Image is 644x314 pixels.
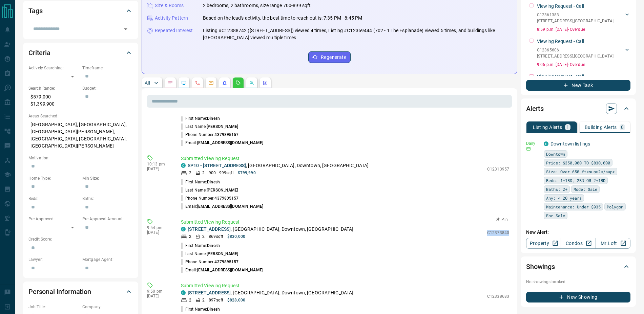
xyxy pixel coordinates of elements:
p: 2 [202,233,205,240]
p: C12373840 [487,230,509,236]
p: Beds: [28,196,79,202]
p: Pre-Approved: [28,216,79,222]
p: Based on the lead's activity, the best time to reach out is: 7:35 PM - 8:45 PM [203,15,362,22]
span: Maintenance: Under $935 [546,203,601,210]
p: $799,990 [238,170,256,176]
p: Job Title: [28,304,79,310]
p: Viewing Request - Call [537,38,584,45]
a: [STREET_ADDRESS] [188,226,231,232]
p: No showings booked [526,279,630,285]
span: [PERSON_NAME] [207,188,238,193]
p: New Alert: [526,229,630,236]
p: Phone Number: [181,259,239,265]
div: Showings [526,259,630,275]
p: 1 [566,125,569,130]
p: First Name: [181,306,220,312]
span: Price: $350,000 TO $830,000 [546,159,610,166]
span: Size: Over 650 ft<sup>2</sup> [546,168,615,175]
p: Building Alerts [585,125,617,130]
span: Dinesh [207,307,220,312]
p: Repeated Interest [155,27,193,34]
p: 9:50 pm [147,289,171,294]
a: Property [526,238,561,249]
button: New Showing [526,292,630,302]
span: Any: < 20 years [546,195,582,201]
p: 869 sqft [209,233,223,240]
p: 9:06 p.m. [DATE] - Overdue [537,62,630,68]
div: C12365606[STREET_ADDRESS],[GEOGRAPHIC_DATA] [537,46,630,61]
p: Activity Pattern [155,15,188,22]
p: [GEOGRAPHIC_DATA], [GEOGRAPHIC_DATA], [GEOGRAPHIC_DATA][PERSON_NAME], [GEOGRAPHIC_DATA], [GEOGRAP... [28,119,133,152]
p: 9:54 pm [147,225,171,230]
p: Home Type: [28,175,79,181]
p: First Name: [181,115,220,121]
p: 2 [189,297,191,303]
span: [PERSON_NAME] [207,124,238,129]
a: Condos [561,238,596,249]
p: C12313957 [487,166,509,172]
h2: Showings [526,261,555,272]
p: 2 [189,233,191,240]
p: Listing #C12388742 ([STREET_ADDRESS]) viewed 4 times, Listing #C12369444 (702 - 1 The Esplanade) ... [203,27,512,41]
svg: Opportunities [249,80,254,86]
p: Size & Rooms [155,2,184,9]
p: Submitted Viewing Request [181,155,509,162]
p: Submitted Viewing Request [181,219,509,226]
h2: Personal Information [28,286,91,297]
div: C12361383[STREET_ADDRESS],[GEOGRAPHIC_DATA] [537,10,630,25]
button: New Task [526,80,630,91]
p: C12361383 [537,12,614,18]
p: Phone Number: [181,132,239,138]
p: Motivation: [28,155,133,161]
p: Email: [181,203,263,209]
svg: Emails [208,80,214,86]
span: Baths: 2+ [546,186,567,193]
p: Lawyer: [28,256,79,263]
svg: Listing Alerts [222,80,227,86]
span: [PERSON_NAME] [207,251,238,256]
p: All [145,81,150,85]
span: [EMAIL_ADDRESS][DOMAIN_NAME] [197,204,263,209]
span: [EMAIL_ADDRESS][DOMAIN_NAME] [197,268,263,272]
span: Polygon [607,203,623,210]
p: Listing Alerts [533,125,562,130]
a: Downtown listings [550,141,590,147]
p: Phone Number: [181,195,239,201]
p: [DATE] [147,230,171,235]
span: Dinesh [207,180,220,184]
p: Budget: [82,85,133,91]
div: Tags [28,3,133,19]
p: Email: [181,267,263,273]
p: Areas Searched: [28,113,133,119]
p: 2 bedrooms, 2 bathrooms, size range 700-899 sqft [203,2,311,9]
div: condos.ca [181,163,186,168]
svg: Lead Browsing Activity [181,80,187,86]
div: Alerts [526,100,630,117]
p: Mortgage Agent: [82,256,133,263]
button: Open [121,24,130,34]
p: First Name: [181,243,220,249]
p: Credit Score: [28,236,133,242]
p: Company: [82,304,133,310]
p: Last Name: [181,251,238,257]
p: , [GEOGRAPHIC_DATA], Downtown, [GEOGRAPHIC_DATA] [188,162,369,169]
div: Personal Information [28,284,133,300]
p: 900 - 999 sqft [209,170,233,176]
p: Last Name: [181,124,238,130]
p: Actively Searching: [28,65,79,71]
p: C12365606 [537,47,614,53]
a: SP10 - [STREET_ADDRESS] [188,163,246,168]
p: $828,000 [227,297,245,303]
h2: Alerts [526,103,544,114]
span: Dinesh [207,243,220,248]
p: Search Range: [28,85,79,91]
p: [STREET_ADDRESS] , [GEOGRAPHIC_DATA] [537,53,614,59]
p: Viewing Request - Call [537,73,584,80]
svg: Requests [235,80,241,86]
span: For Sale [546,212,565,219]
p: , [GEOGRAPHIC_DATA], Downtown, [GEOGRAPHIC_DATA] [188,289,353,296]
p: Daily [526,140,540,147]
p: Viewing Request - Call [537,3,584,10]
div: Criteria [28,45,133,61]
span: 4379895157 [214,132,238,137]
